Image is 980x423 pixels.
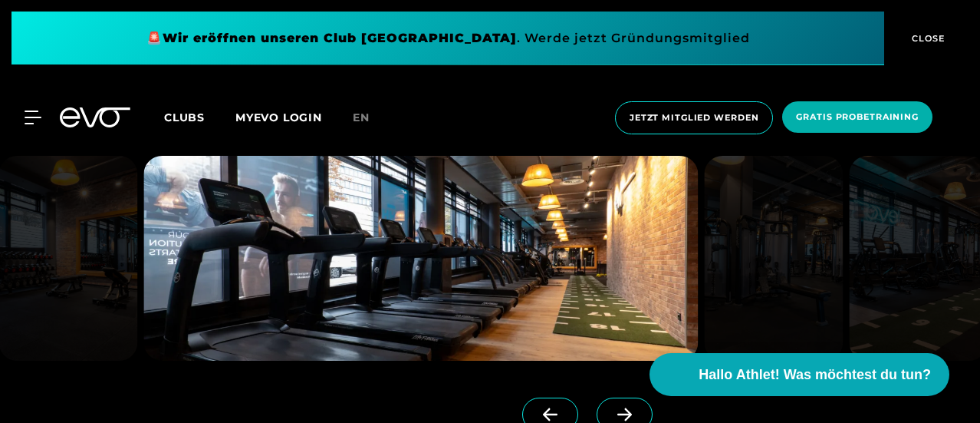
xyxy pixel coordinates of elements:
[235,111,322,124] a: MYEVO LOGIN
[143,156,698,361] img: evofitness
[796,111,919,124] span: Gratis Probetraining
[353,111,370,124] span: en
[884,12,968,65] button: CLOSE
[908,31,945,45] span: CLOSE
[610,101,778,134] a: Jetzt Mitglied werden
[699,365,931,385] span: Hallo Athlet! Was möchtest du tun?
[704,156,843,361] img: evofitness
[630,111,758,124] span: Jetzt Mitglied werden
[649,353,949,396] button: Hallo Athlet! Was möchtest du tun?
[164,110,235,124] a: Clubs
[164,111,205,124] span: Clubs
[353,109,388,127] a: en
[778,101,937,134] a: Gratis Probetraining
